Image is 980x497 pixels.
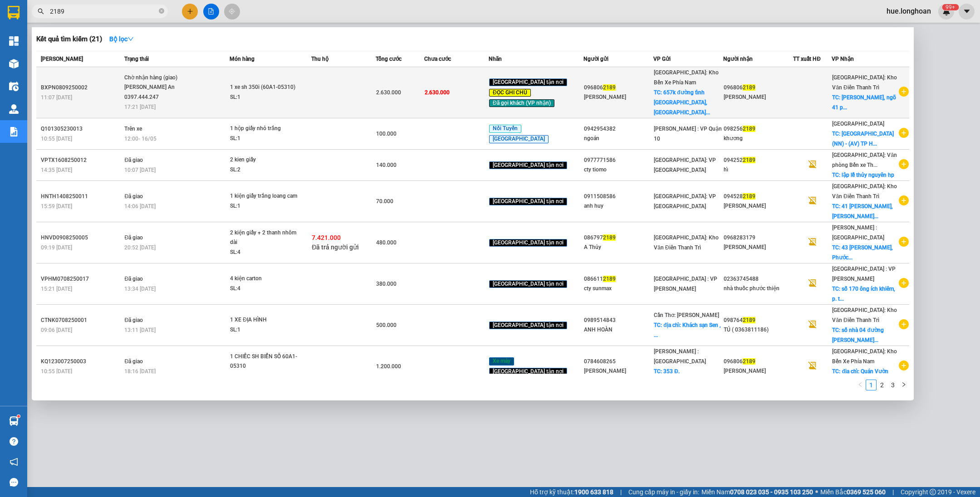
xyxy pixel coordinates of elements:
img: warehouse-icon [9,59,19,68]
div: SL: 1 [230,325,298,335]
div: 1 xe sh 350i (60A1-05310) [230,83,298,93]
span: plus-circle [899,278,909,288]
span: 13:11 [DATE] [124,327,156,333]
span: 480.000 [376,239,397,246]
span: plus-circle [899,128,909,138]
button: right [898,380,909,390]
span: 2189 [743,358,755,365]
div: [PERSON_NAME] [724,366,793,376]
div: 086797 [584,233,653,243]
span: Nhãn [489,56,502,62]
div: HNTH1408250011 [41,192,122,201]
div: nhà thuốc phước thiện [724,284,793,293]
div: SL: 4 [230,284,298,294]
div: A Thủy [584,243,653,252]
span: 500.000 [376,322,397,328]
div: 094528 [724,192,793,201]
span: [GEOGRAPHIC_DATA] tận nơi [489,161,567,170]
div: [PERSON_NAME] [584,366,653,376]
div: cty sunmax [584,284,653,293]
div: 096806 [724,83,793,93]
span: 18:16 [DATE] [124,368,156,375]
a: 2 [877,380,887,390]
span: Đã giao [124,193,143,200]
span: [GEOGRAPHIC_DATA]: Kho Văn Điển Thanh Trì [654,234,719,251]
span: 13:34 [DATE] [124,286,156,292]
input: Tìm tên, số ĐT hoặc mã đơn [50,6,157,16]
span: 14:06 [DATE] [124,203,156,210]
div: [PERSON_NAME] [724,243,793,252]
span: Đã giao [124,157,143,163]
span: 70.000 [376,198,393,205]
div: anh huy [584,201,653,211]
span: TC: 657k đường tỉnh [GEOGRAPHIC_DATA],[GEOGRAPHIC_DATA]... [654,89,710,116]
h3: Kết quả tìm kiếm ( 21 ) [36,34,102,44]
span: Đã giao [124,234,143,241]
button: Bộ lọcdown [102,32,141,46]
span: [GEOGRAPHIC_DATA] [832,121,884,127]
div: SL: 1 [230,201,298,211]
sup: 1 [17,415,20,418]
span: 2189 [743,126,755,132]
span: [GEOGRAPHIC_DATA]: Kho Văn Điển Thanh Trì [832,183,897,200]
span: 15:59 [DATE] [41,203,72,210]
div: CTNK0708250001 [41,316,122,325]
span: plus-circle [899,237,909,247]
span: Tổng cước [376,56,402,62]
span: 2.630.000 [376,89,401,96]
div: 1 hộp giấy nhỏ trắng [230,124,298,134]
div: khương [724,134,793,143]
div: 098764 [724,316,793,325]
span: 1.200.000 [376,363,401,370]
div: VPTX1608250012 [41,156,122,165]
span: 10:55 [DATE] [41,368,72,375]
span: VP Nhận [832,56,854,62]
div: 02363745488 [724,274,793,284]
span: [GEOGRAPHIC_DATA] tận nơi [489,322,567,330]
span: ĐỌC GHI CHÚ [489,89,531,97]
span: 11:07 [DATE] [41,94,72,101]
span: Đã giao [124,317,143,323]
span: Trạng thái [124,56,149,62]
span: TC: số 170 ông ích khiêm, p. t... [832,286,895,302]
span: 2189 [743,84,755,91]
span: 12:00 - 16/05 [124,136,157,142]
div: 0968283179 [724,233,793,243]
div: ngoán [584,134,653,143]
strong: Bộ lọc [109,35,134,43]
div: Chờ nhận hàng (giao) [124,73,192,83]
span: [GEOGRAPHIC_DATA] tận nơi [489,239,567,247]
span: TC: 43 [PERSON_NAME], Phước... [832,244,893,261]
span: message [10,478,18,487]
a: 1 [866,380,876,390]
span: Đã trả người gửi [312,244,359,251]
div: 1 XE ĐỊA HÌNH [230,315,298,325]
div: hỉ [724,165,793,175]
span: 10:07 [DATE] [124,167,156,173]
span: 2189 [743,317,755,323]
div: 4 kiện carton [230,274,298,284]
span: TC: số nhà 04 đường [PERSON_NAME]... [832,327,883,343]
div: BXPN0809250002 [41,83,122,93]
span: [GEOGRAPHIC_DATA] : VP [PERSON_NAME] [654,276,717,292]
div: [PERSON_NAME] An 0397.444.247 [124,83,192,102]
span: [GEOGRAPHIC_DATA]: Kho Bến Xe Phía Nam [654,69,719,86]
div: 2 kien giấy [230,155,298,165]
span: plus-circle [899,195,909,205]
span: plus-circle [899,319,909,329]
span: 2189 [603,234,616,241]
span: notification [10,458,18,466]
span: 7.421.000 [312,234,341,241]
span: 380.000 [376,281,397,287]
span: 140.000 [376,162,397,168]
div: 2 kiện giấy + 2 thanh nhôm dài [230,228,298,248]
li: Previous Page [855,380,866,390]
span: 2189 [603,276,616,282]
div: 1 CHIẾC SH BIỂN SỐ 60A1-05310 [230,352,298,371]
div: SL: 1 [230,134,298,144]
div: 0942954382 [584,124,653,134]
div: VPHM0708250017 [41,274,122,284]
span: close-circle [159,8,164,14]
span: plus-circle [899,87,909,97]
span: search [38,8,44,15]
